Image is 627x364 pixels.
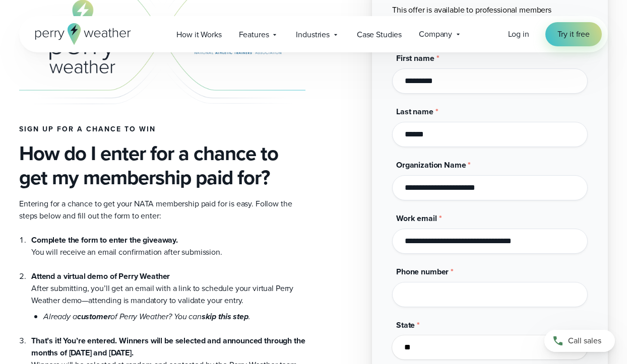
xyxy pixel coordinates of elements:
span: Try it free [557,28,590,40]
strong: Complete the form to enter the giveaway. [31,234,178,246]
span: Industries [296,29,330,41]
span: Phone number [396,266,449,277]
a: Try it free [545,22,602,46]
li: You will receive an email confirmation after submission. [31,234,305,258]
span: Call sales [568,335,601,347]
strong: Attend a virtual demo of Perry Weather [31,270,170,282]
span: Organization Name [396,159,466,171]
span: Case Studies [357,29,402,41]
h3: How do I enter for a chance to get my membership paid for? [19,141,305,190]
span: How it Works [176,29,221,41]
strong: skip this step [202,311,248,322]
a: Case Studies [348,24,410,45]
span: Last name [396,106,433,117]
span: Log in [508,28,529,40]
strong: That’s it! You’re entered. Winners will be selected and announced through the months of [DATE] an... [31,335,305,358]
a: Call sales [544,330,615,352]
span: Company [419,28,452,40]
span: Work email [396,212,437,224]
span: First name [396,52,434,64]
p: Entering for a chance to get your NATA membership paid for is easy. Follow the steps below and fi... [19,198,305,222]
em: Already a of Perry Weather? You can . [43,311,250,322]
strong: customer [77,311,111,322]
span: Features [239,29,269,41]
a: Log in [508,28,529,40]
h4: Sign up for a chance to win [19,125,305,133]
span: State [396,319,415,331]
a: How it Works [168,24,230,45]
li: After submitting, you’ll get an email with a link to schedule your virtual Perry Weather demo—att... [31,258,305,323]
